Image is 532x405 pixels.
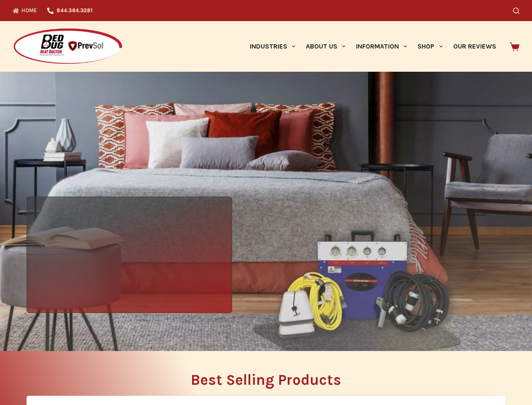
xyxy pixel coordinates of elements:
[351,21,412,72] a: Information
[244,21,501,72] nav: Primary
[412,21,448,72] a: Shop
[448,21,501,72] a: Our Reviews
[13,28,123,65] img: Prevsol/Bed Bug Heat Doctor
[244,21,300,72] a: Industries
[513,8,519,14] button: Search
[27,373,505,387] h2: Best Selling Products
[300,21,350,72] a: About Us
